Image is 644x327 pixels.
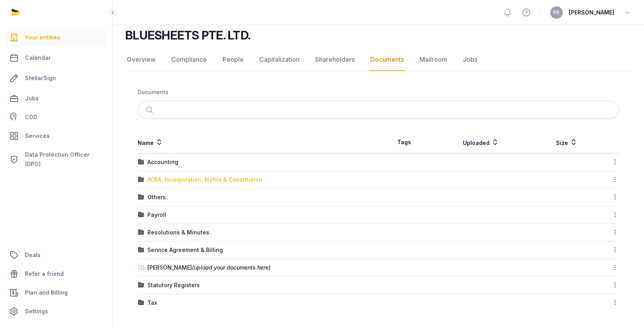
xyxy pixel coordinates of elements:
[369,48,405,71] a: Documents
[25,307,48,316] span: Settings
[569,8,614,17] span: [PERSON_NAME]
[25,53,51,63] span: Calendar
[461,48,479,71] a: Jobs
[138,194,144,200] img: folder.svg
[25,288,68,297] span: Plan and Billing
[605,289,644,327] iframe: Chat Widget
[138,247,144,253] img: folder.svg
[147,158,178,166] div: Accounting
[6,283,106,302] a: Plan and Billing
[6,246,106,264] a: Deals
[147,264,271,272] div: [PERSON_NAME]
[6,147,106,172] a: Data Protection Officer (DPO)
[379,131,431,154] th: Tags
[6,109,106,125] a: CDD
[125,28,250,42] h2: BLUESHEETS PTE. LTD.
[141,101,160,118] button: Submit
[418,48,449,71] a: Mailroom
[25,73,56,83] span: StellarSign
[25,131,50,141] span: Services
[147,211,166,219] div: Payroll
[25,94,39,103] span: Jobs
[147,299,157,307] div: Tax
[6,69,106,88] a: StellarSign
[25,250,41,260] span: Deals
[6,127,106,145] a: Services
[138,131,379,154] th: Name
[6,302,106,321] a: Settings
[553,10,560,15] span: PS
[138,84,619,101] nav: Breadcrumb
[192,264,271,271] span: (upload your documents here)
[138,159,144,165] img: folder.svg
[6,264,106,283] a: Refer a friend
[25,113,37,122] span: CDD
[25,150,103,169] span: Data Protection Officer (DPO)
[125,48,631,71] nav: Tabs
[138,282,144,288] img: folder.svg
[138,300,144,306] img: folder.svg
[147,193,166,201] div: Others
[147,246,223,254] div: Service Agreement & Billing
[6,48,106,67] a: Calendar
[221,48,245,71] a: People
[550,6,563,19] button: PS
[25,33,60,42] span: Your entities
[138,229,144,236] img: folder.svg
[532,131,601,154] th: Size
[6,89,106,108] a: Jobs
[6,28,106,47] a: Your entities
[147,281,200,289] div: Statutory Registers
[170,48,208,71] a: Compliance
[147,176,262,184] div: ACRA, Incorporation, Bizfile & Constitution
[25,269,64,279] span: Refer a friend
[430,131,532,154] th: Uploaded
[125,48,157,71] a: Overview
[314,48,356,71] a: Shareholders
[138,88,169,96] div: Documents
[138,177,144,183] img: folder.svg
[258,48,301,71] a: Capitalization
[147,229,209,236] div: Resolutions & Minutes
[138,264,144,271] img: folder-upload.svg
[138,212,144,218] img: folder.svg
